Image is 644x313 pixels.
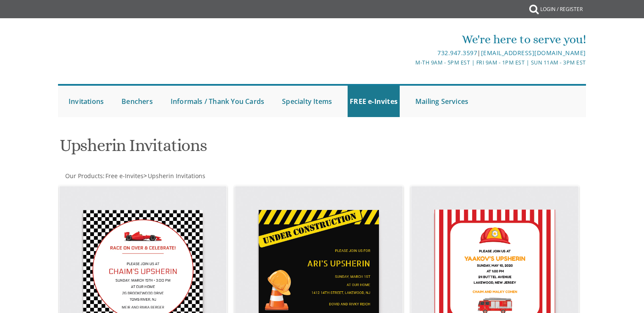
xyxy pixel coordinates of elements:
[147,172,205,180] a: Upsherin Invitations
[169,86,266,117] a: Informals / Thank You Cards
[105,172,144,180] span: Free e-Invites
[105,172,144,180] a: Free e-Invites
[148,172,205,180] span: Upsherin Invitations
[481,49,586,57] a: [EMAIL_ADDRESS][DOMAIN_NAME]
[64,172,103,180] a: Our Products
[280,86,334,117] a: Specialty Items
[58,172,322,180] div: :
[119,86,155,117] a: Benchers
[348,86,400,117] a: FREE e-Invites
[235,31,586,48] div: We're here to serve you!
[235,48,586,58] div: |
[60,136,405,161] h1: Upsherin Invitations
[413,86,470,117] a: Mailing Services
[235,58,586,67] div: M-Th 9am - 5pm EST | Fri 9am - 1pm EST | Sun 11am - 3pm EST
[144,172,205,180] span: >
[437,49,477,57] a: 732.947.3597
[66,86,106,117] a: Invitations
